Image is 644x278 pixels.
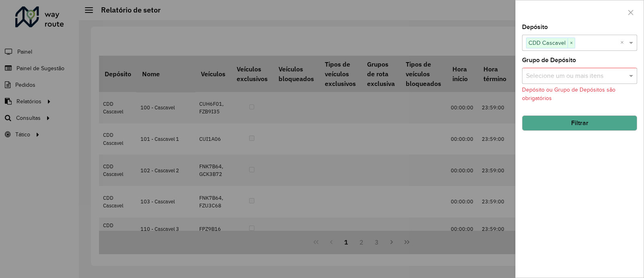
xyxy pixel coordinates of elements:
[522,55,576,65] label: Grupo de Depósito
[522,115,637,131] button: Filtrar
[522,87,615,101] formly-validation-message: Depósito ou Grupo de Depósitos são obrigatórios
[522,22,548,32] label: Depósito
[568,38,575,48] span: ×
[620,38,627,48] span: Clear all
[526,38,568,48] span: CDD Cascavel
